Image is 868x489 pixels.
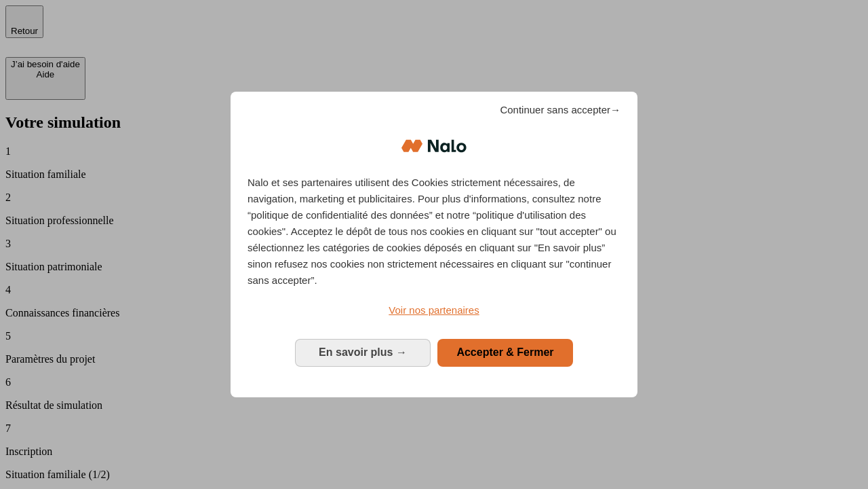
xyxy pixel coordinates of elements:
p: Nalo et ses partenaires utilisent des Cookies strictement nécessaires, de navigation, marketing e... [248,175,620,289]
button: En savoir plus: Configurer vos consentements [295,339,431,366]
img: Logo [401,126,467,166]
button: Accepter & Fermer: Accepter notre traitement des données et fermer [437,339,573,366]
a: Voir nos partenaires [248,302,620,319]
span: En savoir plus → [319,346,407,358]
span: Voir nos partenaires [389,304,479,316]
span: Accepter & Fermer [456,346,553,358]
div: Bienvenue chez Nalo Gestion du consentement [231,92,637,397]
span: Continuer sans accepter→ [500,102,620,118]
